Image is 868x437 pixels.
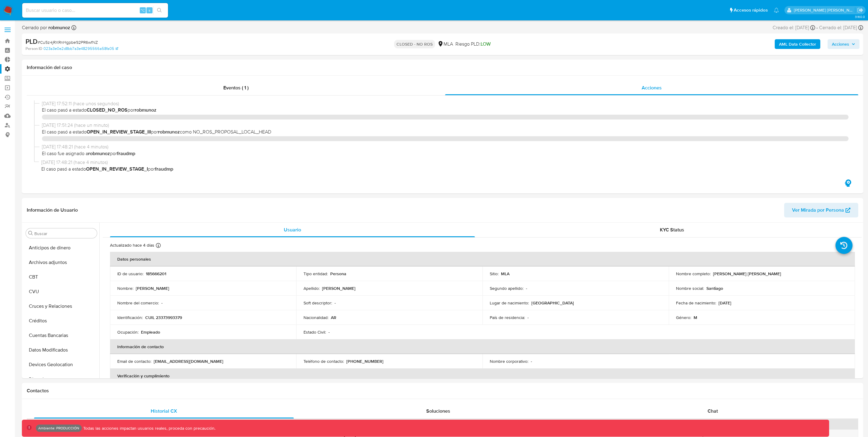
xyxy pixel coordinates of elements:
button: Buscar [28,231,33,236]
p: M [694,315,697,320]
button: Cuentas Bancarias [23,328,99,343]
p: Nombre completo : [676,271,711,276]
button: Archivos adjuntos [23,255,99,270]
p: Segundo apellido : [490,286,523,291]
span: KYC Status [660,226,684,233]
p: Empleado [141,329,160,335]
p: Nombre del comercio : [117,300,159,306]
th: Datos personales [110,252,855,266]
span: Eventos ( 1 ) [223,84,249,91]
button: CVU [23,284,99,299]
p: ID de usuario : [117,271,143,276]
a: Notificaciones [774,8,779,13]
button: AML Data Collector [775,39,820,49]
span: LOW [481,40,491,47]
span: Historial CX [151,408,177,414]
p: Nombre : [117,286,133,291]
p: Santiago [706,286,723,291]
b: AML Data Collector [779,39,816,49]
b: Person ID [26,46,42,51]
span: Soluciones [426,408,450,414]
input: Buscar [34,231,94,236]
button: Datos Modificados [23,343,99,357]
p: - [527,315,529,320]
p: AR [331,315,336,320]
p: Identificación : [117,315,143,320]
th: Información de contacto [110,339,855,354]
span: Usuario [284,226,301,233]
p: Nombre corporativo : [490,359,528,364]
span: Ver Mirada por Persona [792,203,844,217]
p: Todas las acciones impactan usuarios reales, proceda con precaución. [82,425,215,431]
p: Tipo entidad : [304,271,328,276]
span: Acciones [832,39,849,49]
p: [PERSON_NAME] [322,286,355,291]
p: 185666201 [146,271,166,276]
span: Cerrado por [22,24,70,31]
p: leidy.martinez@mercadolibre.com.co [794,7,855,13]
p: - [161,300,163,306]
p: [PHONE_NUMBER] [346,359,383,364]
p: - [335,300,336,306]
p: Sitio : [490,271,499,276]
div: Cerrado el: [DATE] [819,24,863,31]
button: Anticipos de dinero [23,241,99,255]
p: Email de contacto : [117,359,151,364]
p: Apellido : [304,286,320,291]
button: Direcciones [23,372,99,387]
p: CUIL 23373993379 [145,315,182,320]
button: Acciones [828,39,859,49]
p: MLA [501,271,509,276]
input: Buscar usuario o caso... [22,6,168,14]
div: MLA [437,41,453,47]
p: [EMAIL_ADDRESS][DOMAIN_NAME] [154,359,223,364]
h1: Contactos [27,388,858,394]
a: Salir [857,7,863,13]
p: Soft descriptor : [304,300,332,306]
p: Lugar de nacimiento : [490,300,529,306]
p: Nacionalidad : [304,315,328,320]
p: [PERSON_NAME] [PERSON_NAME] [713,271,781,276]
p: CLOSED - NO ROS [394,40,435,48]
span: Acciones [642,84,662,91]
button: search-icon [153,6,166,15]
a: 023a3e0e2d8bb7a3e48295566a58fa05 [43,46,118,51]
span: ⌥ [140,7,145,13]
p: Ambiente: PRODUCCIÓN [38,427,79,429]
button: Créditos [23,314,99,328]
p: País de residencia : [490,315,525,320]
div: Creado el: [DATE] [773,24,815,31]
p: Estado Civil : [304,329,326,335]
p: - [328,329,330,335]
p: Teléfono de contacto : [304,359,344,364]
p: [GEOGRAPHIC_DATA] [531,300,574,306]
button: Ver Mirada por Persona [784,203,858,217]
th: Verificación y cumplimiento [110,369,855,383]
b: robmunoz [47,24,70,31]
p: Ocupación : [117,329,139,335]
p: Género : [676,315,691,320]
p: [PERSON_NAME] [136,286,169,291]
p: - [526,286,527,291]
span: s [149,7,150,13]
button: CBT [23,270,99,284]
h1: Información del caso [27,64,858,71]
p: Nombre social : [676,286,704,291]
p: [DATE] [719,300,731,306]
p: Fecha de nacimiento : [676,300,716,306]
span: Chat [708,408,718,414]
b: PLD [26,36,38,46]
p: Persona [330,271,346,276]
p: Actualizado hace 4 días [110,242,154,248]
h1: Información de Usuario [27,207,78,213]
span: Riesgo PLD: [455,41,491,47]
span: - [816,24,818,31]
button: Devices Geolocation [23,357,99,372]
span: # Cu5z4jRXRnHgpbe92PR6wfNZ [38,39,98,45]
p: - [531,359,532,364]
span: Accesos rápidos [734,7,768,13]
button: Cruces y Relaciones [23,299,99,314]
